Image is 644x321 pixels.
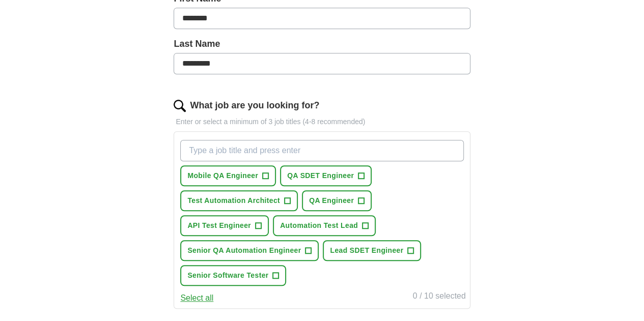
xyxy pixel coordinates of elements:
[323,240,421,261] button: Lead SDET Engineer
[302,190,372,211] button: QA Engineer
[174,100,186,112] img: search.png
[180,265,286,286] button: Senior Software Tester
[280,220,358,231] span: Automation Test Lead
[273,215,376,236] button: Automation Test Lead
[309,195,354,206] span: QA Engineer
[180,140,463,161] input: Type a job title and press enter
[180,190,298,211] button: Test Automation Architect
[287,170,354,181] span: QA SDET Engineer
[180,292,213,304] button: Select all
[280,165,372,186] button: QA SDET Engineer
[413,290,466,304] div: 0 / 10 selected
[187,170,258,181] span: Mobile QA Engineer
[174,37,470,51] label: Last Name
[190,99,319,112] label: What job are you looking for?
[180,215,269,236] button: API Test Engineer
[187,195,280,206] span: Test Automation Architect
[187,245,301,256] span: Senior QA Automation Engineer
[187,270,268,281] span: Senior Software Tester
[174,116,470,127] p: Enter or select a minimum of 3 job titles (4-8 recommended)
[180,165,276,186] button: Mobile QA Engineer
[187,220,251,231] span: API Test Engineer
[180,240,319,261] button: Senior QA Automation Engineer
[330,245,403,256] span: Lead SDET Engineer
